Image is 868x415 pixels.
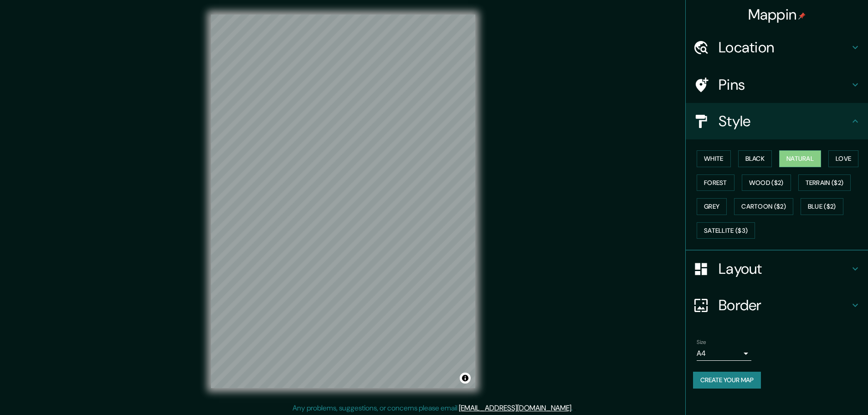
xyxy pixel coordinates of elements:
[573,403,574,414] div: .
[828,150,858,167] button: Love
[686,103,868,139] div: Style
[686,287,868,323] div: Border
[686,29,868,66] div: Location
[697,338,706,346] label: Size
[293,403,573,414] p: Any problems, suggestions, or concerns please email .
[719,76,850,94] h4: Pins
[719,296,850,314] h4: Border
[719,112,850,130] h4: Style
[742,174,791,191] button: Wood ($2)
[460,373,471,384] button: Toggle attribution
[801,198,843,215] button: Blue ($2)
[798,174,851,191] button: Terrain ($2)
[798,12,806,20] img: pin-icon.png
[734,198,793,215] button: Cartoon ($2)
[697,222,755,239] button: Satellite ($3)
[738,150,772,167] button: Black
[686,67,868,103] div: Pins
[779,150,821,167] button: Natural
[211,15,475,388] canvas: Map
[697,346,751,361] div: A4
[693,372,761,389] button: Create your map
[787,379,858,405] iframe: Help widget launcher
[697,174,734,191] button: Forest
[719,260,850,278] h4: Layout
[459,403,571,413] a: [EMAIL_ADDRESS][DOMAIN_NAME]
[748,5,806,24] h4: Mappin
[697,150,731,167] button: White
[697,198,727,215] button: Grey
[686,251,868,287] div: Layout
[719,38,850,56] h4: Location
[574,403,576,414] div: .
